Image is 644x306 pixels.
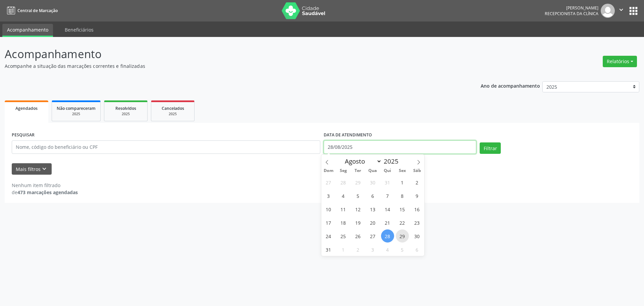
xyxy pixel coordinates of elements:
[322,229,335,243] span: Agosto 24, 2025
[324,130,372,140] label: DATA DE ATENDIMENTO
[337,243,350,256] span: Setembro 1, 2025
[57,105,96,111] span: Não compareceram
[352,243,365,256] span: Setembro 2, 2025
[57,112,96,117] div: 2025
[603,56,637,67] button: Relatórios
[601,4,615,18] img: img
[366,229,379,243] span: Agosto 27, 2025
[411,203,424,216] span: Agosto 16, 2025
[322,216,335,229] span: Agosto 17, 2025
[618,6,625,13] i: 
[366,189,379,202] span: Agosto 6, 2025
[382,157,404,166] input: Year
[17,8,58,13] span: Central de Marcação
[322,243,335,256] span: Agosto 31, 2025
[365,169,380,173] span: Qua
[109,112,143,117] div: 2025
[411,189,424,202] span: Agosto 9, 2025
[342,157,382,166] select: Month
[381,203,394,216] span: Agosto 14, 2025
[12,163,52,175] button: Mais filtroskeyboard_arrow_down
[337,229,350,243] span: Agosto 25, 2025
[12,189,78,196] div: de
[628,5,639,17] button: apps
[351,169,365,173] span: Ter
[381,243,394,256] span: Setembro 4, 2025
[410,169,424,173] span: Sáb
[396,229,409,243] span: Agosto 29, 2025
[337,216,350,229] span: Agosto 18, 2025
[396,203,409,216] span: Agosto 15, 2025
[615,4,628,18] button: 
[381,216,394,229] span: Agosto 21, 2025
[352,229,365,243] span: Agosto 26, 2025
[352,216,365,229] span: Agosto 19, 2025
[352,176,365,189] span: Julho 29, 2025
[12,182,78,189] div: Nenhum item filtrado
[366,176,379,189] span: Julho 30, 2025
[324,140,476,154] input: Selecione um intervalo
[411,229,424,243] span: Agosto 30, 2025
[2,24,53,37] a: Acompanhamento
[411,216,424,229] span: Agosto 23, 2025
[12,140,320,154] input: Nome, código do beneficiário ou CPF
[366,216,379,229] span: Agosto 20, 2025
[162,105,184,111] span: Cancelados
[60,24,98,36] a: Beneficiários
[5,46,449,62] p: Acompanhamento
[337,189,350,202] span: Agosto 4, 2025
[366,243,379,256] span: Setembro 3, 2025
[337,203,350,216] span: Agosto 11, 2025
[322,176,335,189] span: Julho 27, 2025
[411,176,424,189] span: Agosto 2, 2025
[336,169,351,173] span: Seg
[322,203,335,216] span: Agosto 10, 2025
[396,243,409,256] span: Setembro 5, 2025
[5,62,449,70] p: Acompanhe a situação das marcações correntes e finalizadas
[396,176,409,189] span: Agosto 1, 2025
[481,81,540,90] p: Ano de acompanhamento
[321,169,336,173] span: Dom
[545,11,598,16] span: Recepcionista da clínica
[17,189,78,195] strong: 473 marcações agendadas
[366,203,379,216] span: Agosto 13, 2025
[156,112,190,117] div: 2025
[480,142,501,154] button: Filtrar
[12,130,35,140] label: PESQUISAR
[545,5,598,11] div: [PERSON_NAME]
[115,105,136,111] span: Resolvidos
[381,189,394,202] span: Agosto 7, 2025
[380,169,395,173] span: Qui
[395,169,410,173] span: Sex
[41,165,48,173] i: keyboard_arrow_down
[396,189,409,202] span: Agosto 8, 2025
[381,229,394,243] span: Agosto 28, 2025
[381,176,394,189] span: Julho 31, 2025
[396,216,409,229] span: Agosto 22, 2025
[5,5,58,16] a: Central de Marcação
[352,189,365,202] span: Agosto 5, 2025
[322,189,335,202] span: Agosto 3, 2025
[15,105,38,111] span: Agendados
[337,176,350,189] span: Julho 28, 2025
[352,203,365,216] span: Agosto 12, 2025
[411,243,424,256] span: Setembro 6, 2025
